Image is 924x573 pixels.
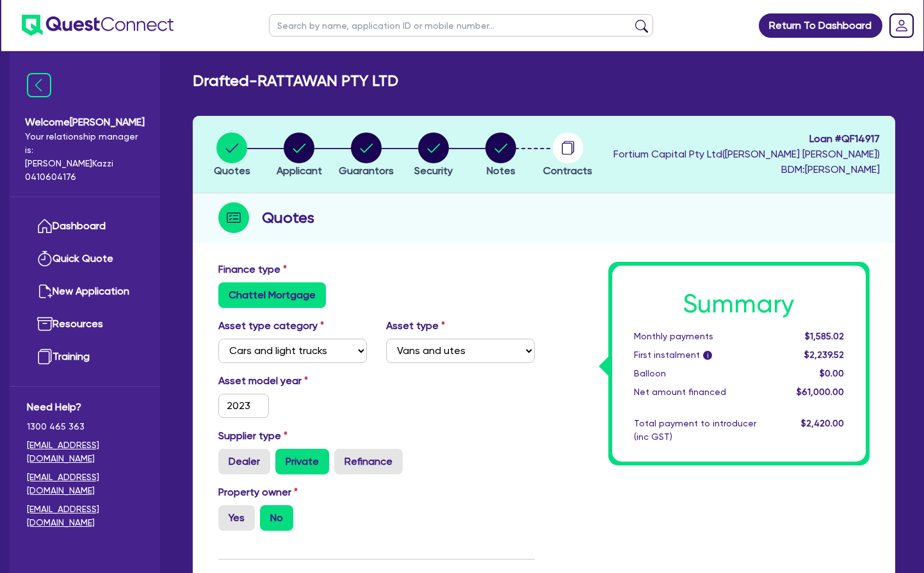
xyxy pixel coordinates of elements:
[25,130,145,184] span: Your relationship manager is: [PERSON_NAME] Kazzi 0410604176
[624,367,777,380] div: Balloon
[624,330,777,343] div: Monthly payments
[624,348,777,362] div: First instalment
[218,282,326,308] label: Chattel Mortgage
[218,505,255,531] label: Yes
[262,206,314,229] h2: Quotes
[27,439,143,465] a: [EMAIL_ADDRESS][DOMAIN_NAME]
[543,165,592,177] span: Contracts
[275,449,329,474] label: Private
[27,471,143,497] a: [EMAIL_ADDRESS][DOMAIN_NAME]
[27,399,143,415] span: Need Help?
[37,316,53,332] img: resources
[37,284,53,299] img: new-application
[27,243,143,275] a: Quick Quote
[414,132,453,179] button: Security
[218,428,288,444] label: Supplier type
[25,115,145,130] span: Welcome [PERSON_NAME]
[624,417,777,444] div: Total payment to introducer (inc GST)
[37,251,53,266] img: quick-quote
[805,331,844,341] span: $1,585.02
[218,318,324,334] label: Asset type category
[276,132,323,179] button: Applicant
[885,9,918,42] a: Dropdown toggle
[218,262,287,277] label: Finance type
[27,275,143,308] a: New Application
[27,341,143,373] a: Training
[37,349,53,364] img: training
[804,350,844,360] span: $2,239.52
[209,373,377,389] label: Asset model year
[613,148,880,160] span: Fortium Capital Pty Ltd ( [PERSON_NAME] [PERSON_NAME] )
[613,162,880,177] span: BDM: [PERSON_NAME]
[277,165,322,177] span: Applicant
[214,165,250,177] span: Quotes
[218,202,249,233] img: step-icon
[22,15,174,36] img: quest-connect-logo-blue
[485,132,517,179] button: Notes
[702,351,711,360] span: i
[27,503,143,529] a: [EMAIL_ADDRESS][DOMAIN_NAME]
[269,14,653,36] input: Search by name, application ID or mobile number...
[801,418,844,428] span: $2,420.00
[797,387,844,397] span: $61,000.00
[338,132,394,179] button: Guarantors
[213,132,251,179] button: Quotes
[27,308,143,341] a: Resources
[218,449,270,474] label: Dealer
[193,72,398,90] h2: Drafted - RATTAWAN PTY LTD
[414,165,453,177] span: Security
[634,289,845,319] h1: Summary
[487,165,515,177] span: Notes
[27,210,143,243] a: Dashboard
[624,385,777,399] div: Net amount financed
[339,165,394,177] span: Guarantors
[27,73,51,97] img: icon-menu-close
[260,505,293,531] label: No
[334,449,403,474] label: Refinance
[759,13,882,38] a: Return To Dashboard
[613,131,880,147] span: Loan # QF14917
[386,318,445,334] label: Asset type
[820,368,844,378] span: $0.00
[27,420,143,433] span: 1300 465 363
[218,485,298,500] label: Property owner
[542,132,593,179] button: Contracts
